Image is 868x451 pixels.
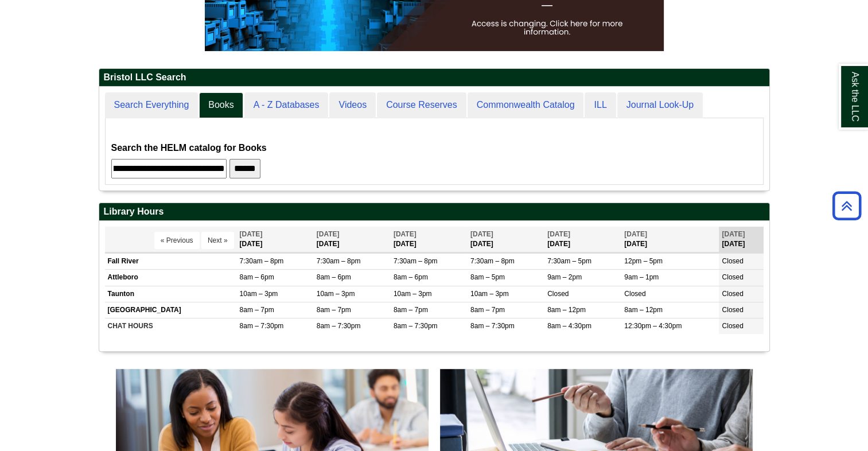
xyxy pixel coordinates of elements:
span: 8am – 6pm [317,273,351,281]
span: 7:30am – 8pm [394,257,438,265]
span: Closed [722,273,743,281]
span: [DATE] [470,230,493,238]
span: 7:30am – 8pm [470,257,515,265]
td: CHAT HOURS [105,318,237,334]
a: ILL [585,92,616,118]
span: [DATE] [722,230,745,238]
span: 8am – 7:30pm [394,322,438,330]
span: 9am – 1pm [624,273,659,281]
span: 9am – 2pm [547,273,582,281]
td: Taunton [105,286,237,302]
span: 8am – 12pm [624,306,663,314]
span: [DATE] [240,230,263,238]
span: 8am – 6pm [240,273,274,281]
span: 8am – 7:30pm [317,322,361,330]
th: [DATE] [237,227,314,252]
span: 10am – 3pm [394,290,432,298]
span: 8am – 7pm [394,306,428,314]
span: Closed [722,322,743,330]
span: Closed [722,306,743,314]
span: 12pm – 5pm [624,257,663,265]
span: 8am – 7:30pm [240,322,284,330]
th: [DATE] [621,227,719,252]
span: 7:30am – 8pm [240,257,284,265]
span: 8am – 6pm [394,273,428,281]
a: Journal Look-Up [617,92,703,118]
span: 8am – 7pm [317,306,351,314]
span: 8am – 7pm [470,306,505,314]
span: [DATE] [547,230,570,238]
th: [DATE] [391,227,468,252]
span: Closed [547,290,569,298]
span: 10am – 3pm [317,290,355,298]
span: 8am – 7pm [240,306,274,314]
span: 8am – 7:30pm [470,322,515,330]
button: « Previous [154,232,200,249]
span: 10am – 3pm [470,290,509,298]
h2: Bristol LLC Search [99,69,769,87]
label: Search the HELM catalog for Books [111,140,267,156]
span: [DATE] [394,230,417,238]
button: Next » [201,232,234,249]
span: Closed [624,290,645,298]
span: 7:30am – 5pm [547,257,591,265]
span: 8am – 4:30pm [547,322,591,330]
a: Videos [329,92,376,118]
a: Course Reserves [377,92,466,118]
td: Attleboro [105,270,237,286]
span: [DATE] [317,230,340,238]
th: [DATE] [544,227,621,252]
a: Books [199,92,243,118]
span: Closed [722,290,743,298]
span: 8am – 12pm [547,306,586,314]
a: Commonwealth Catalog [468,92,584,118]
span: [DATE] [624,230,647,238]
td: Fall River [105,254,237,270]
div: Books [111,124,757,178]
a: Back to Top [828,198,865,213]
span: 7:30am – 8pm [317,257,361,265]
span: 10am – 3pm [240,290,278,298]
th: [DATE] [719,227,763,252]
td: [GEOGRAPHIC_DATA] [105,302,237,318]
span: Closed [722,257,743,265]
th: [DATE] [468,227,544,252]
a: Search Everything [105,92,198,118]
th: [DATE] [314,227,391,252]
h2: Library Hours [99,203,769,221]
span: 8am – 5pm [470,273,505,281]
a: A - Z Databases [244,92,329,118]
span: 12:30pm – 4:30pm [624,322,682,330]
